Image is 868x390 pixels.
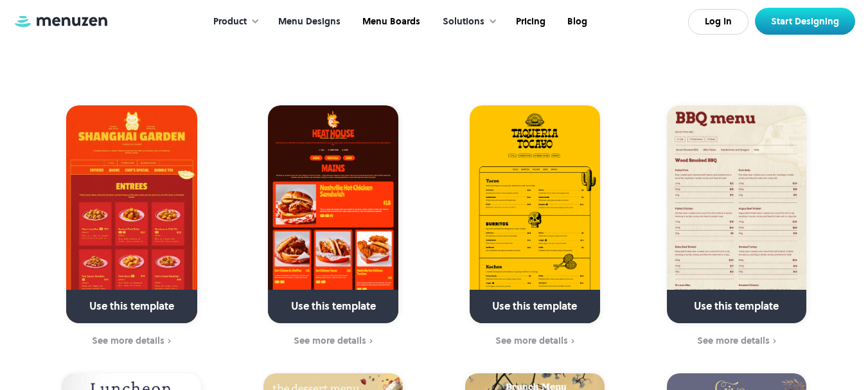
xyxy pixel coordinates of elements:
[66,105,197,323] a: Use this template
[644,334,829,348] a: See more details
[443,15,484,29] div: Solutions
[495,335,568,346] div: See more details
[697,335,770,346] div: See more details
[213,15,247,29] div: Product
[92,335,164,346] div: See more details
[555,2,597,42] a: Blog
[430,2,504,42] div: Solutions
[39,334,225,348] a: See more details
[504,2,555,42] a: Pricing
[200,2,266,42] div: Product
[667,105,806,323] a: Use this template
[266,2,350,42] a: Menu Designs
[350,2,430,42] a: Menu Boards
[442,334,628,348] a: See more details
[688,9,748,35] a: Log In
[240,334,426,348] a: See more details
[755,8,855,35] a: Start Designing
[470,105,600,323] a: Use this template
[268,105,398,323] a: Use this template
[294,335,366,346] div: See more details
